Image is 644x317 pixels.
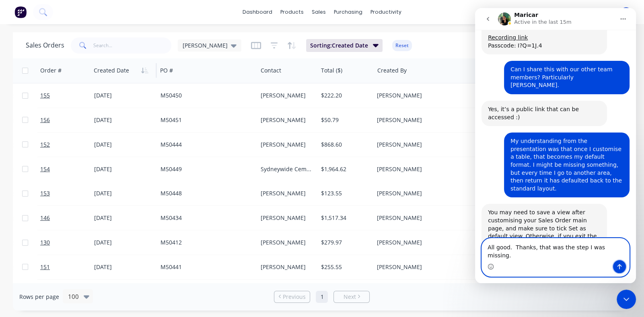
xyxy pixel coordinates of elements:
[308,6,330,18] div: sales
[29,53,154,86] div: Can I share this with our other team members? Particularly [PERSON_NAME].
[271,291,373,303] ul: Pagination
[321,165,368,173] div: $1,964.62
[94,141,154,149] div: [DATE]
[261,66,281,75] div: Contact
[377,238,466,247] div: [PERSON_NAME]
[310,41,368,50] span: Sorting: Created Date
[160,238,250,247] div: M50412
[40,280,88,304] a: 140
[344,293,356,301] span: Next
[321,189,368,197] div: $123.55
[40,116,50,124] span: 156
[392,40,412,51] button: Reset
[40,214,50,222] span: 146
[94,263,154,271] div: [DATE]
[40,133,88,157] a: 152
[160,263,250,271] div: M50441
[14,6,27,18] img: Factory
[40,238,50,247] span: 130
[40,108,88,132] a: 156
[160,165,250,173] div: M50449
[12,255,19,262] button: Emoji picker
[261,214,312,222] div: [PERSON_NAME]
[321,141,368,149] div: $868.60
[6,196,154,271] div: Maricar says…
[94,238,154,247] div: [DATE]
[26,41,64,49] h1: Sales Orders
[40,230,88,255] a: 130
[13,201,126,248] div: You may need to save a view after customising your Sales Order main page, and make sure to tick S...
[321,238,368,247] div: $279.97
[40,91,50,99] span: 155
[321,116,368,124] div: $50.79
[321,91,368,99] div: $222.20
[377,141,466,149] div: [PERSON_NAME]
[40,255,88,279] a: 151
[377,66,407,75] div: Created By
[316,291,328,303] a: Page 1 is your current page
[94,214,154,222] div: [DATE]
[239,6,276,18] a: dashboard
[40,189,50,197] span: 153
[160,214,250,222] div: M50434
[261,263,312,271] div: [PERSON_NAME]
[261,189,312,197] div: [PERSON_NAME]
[40,66,62,75] div: Order #
[94,189,154,197] div: [DATE]
[160,189,250,197] div: M50448
[261,91,312,99] div: [PERSON_NAME]
[160,91,250,99] div: M50450
[160,66,173,75] div: PO #
[330,6,366,18] div: purchasing
[321,66,342,75] div: Total ($)
[475,8,636,283] iframe: Intercom live chat
[19,293,59,301] span: Rows per page
[40,181,88,205] a: 153
[6,196,132,253] div: You may need to save a view after customising your Sales Order main page, and make sure to tick S...
[274,293,310,301] a: Previous page
[94,116,154,124] div: [DATE]
[321,263,368,271] div: $255.55
[261,238,312,247] div: [PERSON_NAME]
[276,6,308,18] div: products
[40,165,50,173] span: 154
[366,6,405,18] div: productivity
[377,263,466,271] div: [PERSON_NAME]
[6,124,154,196] div: Tim says…
[261,141,312,149] div: [PERSON_NAME]
[138,252,151,265] button: Send a message…
[29,124,154,189] div: My understanding from the presentation was that once I customise a table, that becomes my default...
[40,263,50,271] span: 151
[6,93,132,118] div: Yes, it’s a public link that can be accessed :)
[261,165,312,173] div: Sydneywide Cement Renderers & Painters Pty Ltd
[7,230,154,252] textarea: Message…
[617,290,636,309] iframe: Intercom live chat
[261,116,312,124] div: [PERSON_NAME]
[13,97,126,113] div: Yes, it’s a public link that can be accessed :)
[94,165,154,173] div: [DATE]
[35,58,148,81] div: Can I share this with our other team members? Particularly [PERSON_NAME].
[377,116,466,124] div: [PERSON_NAME]
[183,41,228,50] span: [PERSON_NAME]
[13,34,126,42] div: Passcode: I?Q=1J.4
[306,39,383,52] button: Sorting:Created Date
[35,129,148,184] div: My understanding from the presentation was that once I customise a table, that becomes my default...
[334,293,369,301] a: Next page
[40,141,50,149] span: 152
[94,91,154,99] div: [DATE]
[160,116,250,124] div: M50451
[40,83,88,108] a: 155
[93,37,172,54] input: Search...
[283,293,306,301] span: Previous
[377,91,466,99] div: [PERSON_NAME]
[40,157,88,181] a: 154
[13,26,53,33] a: Recording link
[6,93,154,124] div: Maricar says…
[377,214,466,222] div: [PERSON_NAME]
[160,141,250,149] div: M50444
